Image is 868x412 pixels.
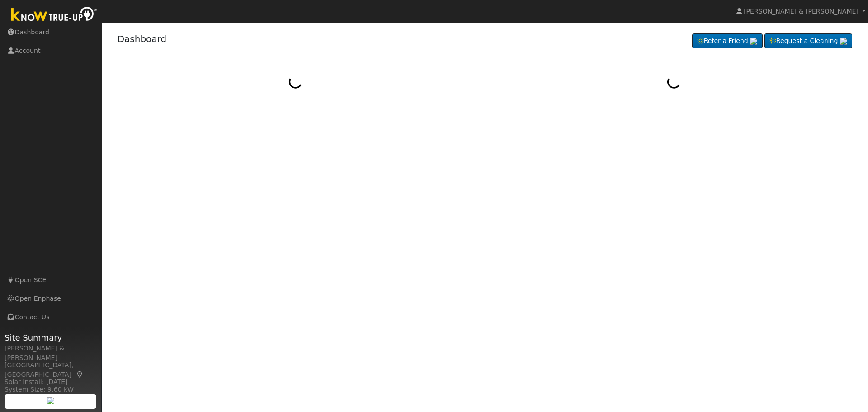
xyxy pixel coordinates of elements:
span: Site Summary [5,331,97,344]
a: Refer a Friend [692,33,763,49]
div: System Size: 9.60 kW [5,385,97,394]
div: [PERSON_NAME] & [PERSON_NAME] [5,344,97,363]
a: Request a Cleaning [764,33,852,49]
div: Solar Install: [DATE] [5,377,97,387]
img: retrieve [840,38,847,45]
div: [GEOGRAPHIC_DATA], [GEOGRAPHIC_DATA] [5,360,97,379]
a: Map [76,371,84,378]
span: [PERSON_NAME] & [PERSON_NAME] [744,8,859,15]
img: Know True-Up [7,5,102,25]
img: retrieve [47,397,54,404]
a: Dashboard [118,33,167,44]
img: retrieve [750,38,757,45]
